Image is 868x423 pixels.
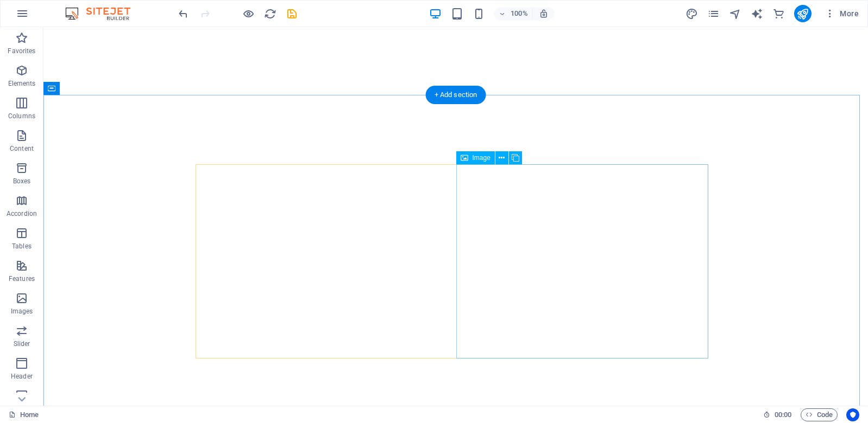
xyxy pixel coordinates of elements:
[8,47,35,55] p: Favorites
[794,5,812,22] button: publish
[707,7,720,20] button: pages
[494,7,533,20] button: 100%
[539,9,549,18] i: On resize automatically adjust zoom level to fit chosen device.
[775,408,791,421] span: 00 00
[729,7,742,20] button: navigator
[426,86,486,104] div: + Add section
[796,8,809,20] i: Publish
[8,79,36,88] p: Elements
[11,307,33,316] p: Images
[8,112,35,120] p: Columns
[286,8,298,20] i: Save (Ctrl+S)
[772,8,785,20] i: Commerce
[782,411,784,419] span: :
[264,8,276,20] i: Reload page
[685,7,699,20] button: design
[10,144,34,153] p: Content
[13,177,31,185] p: Boxes
[685,8,698,20] i: Design (Ctrl+Alt+Y)
[511,7,528,20] h6: 100%
[285,7,298,20] button: save
[806,408,833,421] span: Code
[14,339,30,348] p: Slider
[751,7,764,20] button: text_generator
[846,408,859,421] button: Usercentrics
[12,242,32,251] p: Tables
[9,274,35,283] p: Features
[11,372,33,381] p: Header
[473,155,490,161] span: Image
[751,8,763,20] i: AI Writer
[263,7,276,20] button: reload
[177,7,190,20] button: undo
[707,8,720,20] i: Pages (Ctrl+Alt+S)
[772,7,785,20] button: commerce
[7,209,37,218] p: Accordion
[801,408,838,421] button: Code
[177,8,190,20] i: Undo: Delete elements (Ctrl+Z)
[820,5,863,22] button: More
[763,408,792,421] h6: Session time
[729,8,741,20] i: Navigator
[9,408,39,421] a: Click to cancel selection. Double-click to open Pages
[62,7,144,20] img: Editor Logo
[825,8,859,19] span: More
